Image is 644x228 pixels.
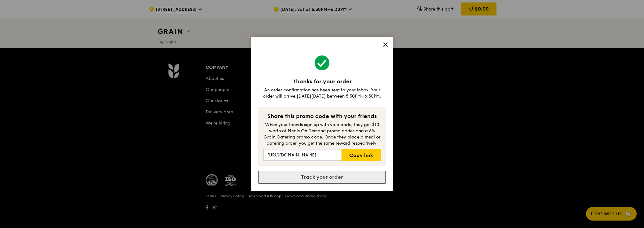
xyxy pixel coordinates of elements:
[258,77,386,86] div: Thanks for your order
[258,171,386,184] a: Track your order
[341,149,381,161] a: Copy link
[263,122,381,147] div: When your friends sign up with your code, they get $10 worth of Meals On Demand promo codes and a...
[258,87,386,99] div: An order confirmation has been sent to your inbox. Your order will arrive [DATE][DATE] between 5:...
[322,49,322,50] img: aff_l
[263,112,381,121] div: Share this promo code with your friends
